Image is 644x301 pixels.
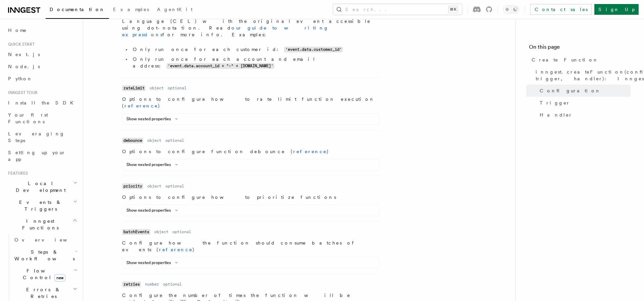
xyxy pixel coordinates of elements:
button: Show nested properties [126,116,180,122]
a: Python [5,73,79,85]
span: Overview [14,237,84,243]
a: Next.js [5,48,79,60]
span: Features [5,171,28,176]
dd: optional [165,138,184,143]
a: Configuration [537,85,631,97]
button: Flow Controlnew [12,265,79,284]
dd: optional [165,183,184,189]
dd: optional [168,85,186,91]
a: Examples [109,2,153,18]
span: Handler [540,112,573,118]
code: retries [122,282,141,287]
a: reference [124,103,158,109]
span: Setting up your app [8,150,66,162]
a: Your first Functions [5,109,79,128]
a: Trigger [537,97,631,109]
span: Flow Control [12,267,74,281]
span: Your first Functions [8,112,48,124]
span: Configuration [540,87,601,94]
p: Options to configure function debounce ( ) [122,148,380,155]
a: AgentKit [153,2,197,18]
span: Home [8,27,27,34]
p: Options to configure how to rate limit function execution ( ) [122,96,380,109]
span: Errors & Retries [12,286,73,300]
a: Leveraging Steps [5,128,79,146]
button: Show nested properties [126,260,180,265]
a: Documentation [46,2,109,19]
li: Only run once for each customer id: [131,46,380,53]
span: Node.js [8,64,40,69]
span: Local Development [5,180,73,193]
code: 'event.data.customer_id' [284,47,343,52]
span: Documentation [50,7,105,12]
dd: object [154,229,168,234]
a: our guide to writing expressions [122,25,329,37]
a: Node.js [5,60,79,73]
dd: object [147,183,161,189]
code: 'event.data.account_id + "-" + [DOMAIN_NAME]' [166,63,274,69]
span: Trigger [540,99,570,106]
a: Overview [12,234,79,246]
a: Setting up your app [5,146,79,165]
span: AgentKit [157,7,193,12]
button: Local Development [5,177,79,196]
a: reference [293,149,327,154]
span: Python [8,76,33,81]
code: debounce [122,138,143,143]
button: Search...⌘K [333,4,462,15]
kbd: ⌘K [448,6,458,13]
dd: optional [163,282,182,287]
a: Home [5,24,79,36]
span: new [54,274,65,282]
span: Create Function [532,56,598,63]
p: Configure how the function should consume batches of events ( ) [122,240,380,253]
a: Handler [537,109,631,121]
span: Next.js [8,52,40,57]
button: Toggle dark mode [503,5,519,13]
code: batchEvents [122,229,150,235]
dd: object [150,85,164,91]
a: Contact sales [530,4,592,15]
span: Steps & Workflows [12,249,75,262]
dd: optional [172,229,191,234]
a: Install the SDK [5,97,79,109]
span: Install the SDK [8,100,77,105]
span: Inngest tour [5,90,38,95]
p: Options to configure how to prioritize functions [122,194,380,201]
span: Examples [113,7,149,12]
h4: On this page [529,43,631,54]
span: Events & Triggers [5,199,73,212]
button: Inngest Functions [5,215,79,234]
code: priority [122,183,143,189]
a: Create Function [529,54,631,66]
button: Steps & Workflows [12,246,79,265]
code: rateLimit [122,85,146,91]
a: Sign Up [594,4,639,15]
span: Quick start [5,42,35,47]
li: Only run once for each account and email address: [131,56,380,70]
dd: number [145,282,159,287]
button: Show nested properties [126,162,180,167]
button: Events & Triggers [5,196,79,215]
a: reference [159,247,193,252]
p: Expressions are defined using the Common Expression Language (CEL) with the original event access... [122,11,380,38]
span: Leveraging Steps [8,131,65,143]
button: Show nested properties [126,208,180,213]
span: Inngest Functions [5,218,72,231]
dd: object [147,138,161,143]
a: inngest.createFunction(configuration, trigger, handler): InngestFunction [533,66,631,85]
